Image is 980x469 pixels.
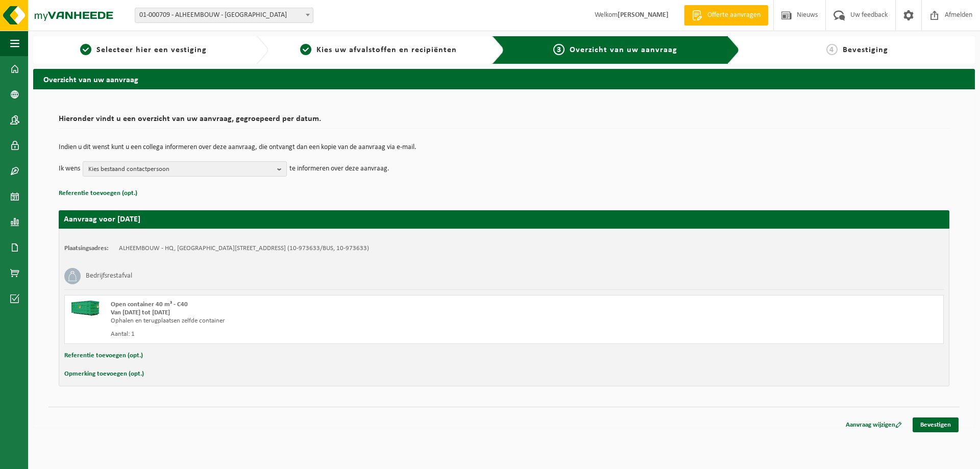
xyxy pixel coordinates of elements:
p: Indien u dit wenst kunt u een collega informeren over deze aanvraag, die ontvangt dan een kopie v... [59,144,949,151]
span: Selecteer hier een vestiging [96,46,207,54]
p: Ik wens [59,161,80,177]
button: Opmerking toevoegen (opt.) [64,367,144,381]
span: Overzicht van uw aanvraag [570,46,677,54]
div: Aantal: 1 [111,330,545,338]
strong: Plaatsingsadres: [64,245,109,252]
span: Kies bestaand contactpersoon [88,162,273,177]
h2: Hieronder vindt u een overzicht van uw aanvraag, gegroepeerd per datum. [59,115,949,129]
a: 2Kies uw afvalstoffen en recipiënten [274,44,483,56]
img: HK-XC-40-GN-00.png [70,301,101,316]
a: Offerte aanvragen [684,5,768,26]
a: Bevestigen [913,417,959,432]
span: 01-000709 - ALHEEMBOUW - OOSTNIEUWKERKE [135,8,313,22]
span: 2 [300,44,311,55]
a: 1Selecteer hier een vestiging [38,44,248,56]
strong: Van [DATE] tot [DATE] [111,309,170,316]
span: 01-000709 - ALHEEMBOUW - OOSTNIEUWKERKE [135,8,313,23]
a: Aanvraag wijzigen [838,417,910,432]
span: 4 [826,44,838,55]
h3: Bedrijfsrestafval [86,268,132,284]
span: Offerte aanvragen [705,10,763,20]
span: Kies uw afvalstoffen en recipiënten [316,46,457,54]
strong: [PERSON_NAME] [618,11,669,19]
button: Referentie toevoegen (opt.) [64,349,143,362]
span: Open container 40 m³ - C40 [111,301,188,308]
td: ALHEEMBOUW - HQ, [GEOGRAPHIC_DATA][STREET_ADDRESS] (10-973633/BUS, 10-973633) [119,244,369,253]
h2: Overzicht van uw aanvraag [33,69,975,89]
span: 3 [553,44,565,55]
div: Ophalen en terugplaatsen zelfde container [111,317,545,325]
button: Kies bestaand contactpersoon [83,161,287,177]
span: Bevestiging [843,46,888,54]
button: Referentie toevoegen (opt.) [59,187,137,200]
p: te informeren over deze aanvraag. [289,161,389,177]
span: 1 [80,44,91,55]
strong: Aanvraag voor [DATE] [64,215,140,224]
